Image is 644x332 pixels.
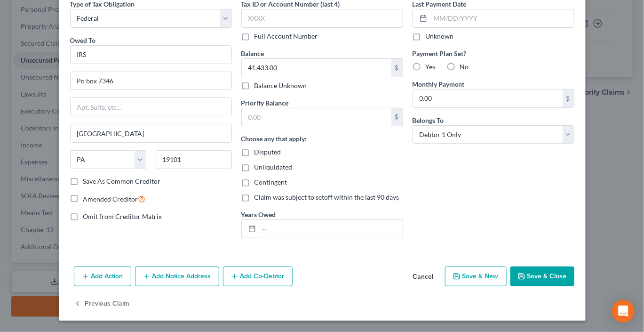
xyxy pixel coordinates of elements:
span: Yes [426,63,436,71]
input: 0.00 [413,89,563,107]
button: Add Action [74,267,131,286]
label: Save As Common Creditor [83,177,161,186]
input: Apt, Suite, etc... [71,98,231,116]
input: -- [259,220,403,238]
span: Claim was subject to setoff within the last 90 days [254,193,399,201]
label: Payment Plan Set? [413,49,574,58]
input: XXXX [241,9,403,28]
button: Save & New [445,267,507,286]
label: Years Owed [241,210,276,219]
span: Disputed [254,148,281,156]
button: Add Notice Address [135,267,219,286]
label: Unknown [426,32,454,41]
button: Previous Claim [74,294,130,314]
button: Add Co-Debtor [223,267,293,286]
span: No [460,63,469,71]
label: Monthly Payment [413,79,465,89]
div: $ [563,89,574,107]
input: Enter address... [71,72,231,90]
label: Full Account Number [254,32,318,41]
label: Choose any that apply: [241,134,307,144]
span: Omit from Creditor Matrix [83,212,162,220]
input: Search creditor by name... [70,45,232,64]
span: Belongs To [413,116,444,124]
button: Cancel [405,267,441,286]
div: Open Intercom Messenger [612,300,635,323]
span: Unliquidated [254,163,293,171]
input: MM/DD/YYYY [430,9,574,27]
input: Enter zip... [156,150,232,169]
div: $ [391,59,403,77]
label: Balance [241,49,264,58]
button: Save & Close [510,267,574,286]
input: 0.00 [242,59,391,77]
input: Enter city... [71,124,231,142]
div: $ [391,108,403,126]
input: 0.00 [242,108,391,126]
label: Balance Unknown [254,81,307,90]
span: Contingent [254,178,287,186]
span: Owed To [70,36,96,44]
span: Amended Creditor [83,195,138,203]
label: Priority Balance [241,98,289,108]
